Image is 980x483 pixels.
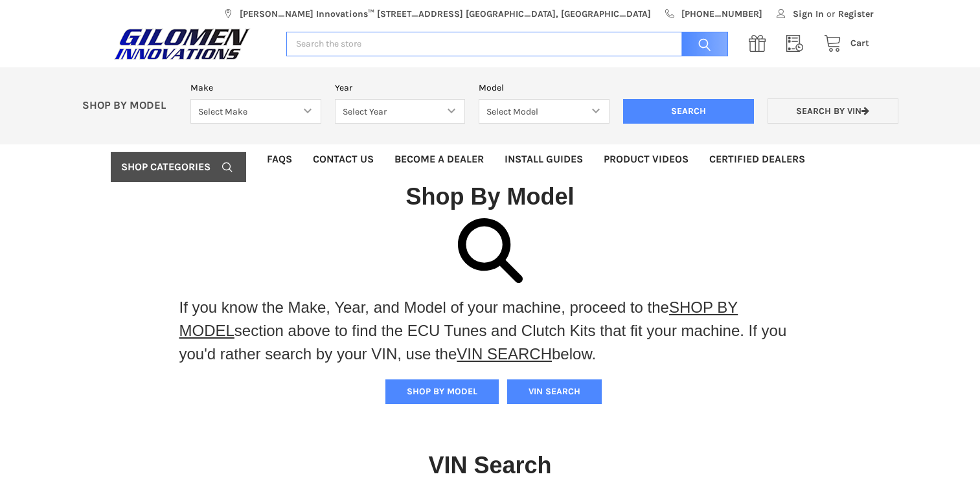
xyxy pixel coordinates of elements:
[190,81,321,95] label: Make
[111,28,273,60] a: GILOMEN INNOVATIONS
[302,144,384,174] a: Contact Us
[681,7,762,21] span: [PHONE_NUMBER]
[623,99,754,124] input: Search
[850,38,869,49] span: Cart
[385,379,499,404] button: SHOP BY MODEL
[286,32,727,57] input: Search the store
[768,98,898,124] a: Search by VIN
[494,144,593,174] a: Install Guides
[699,144,815,174] a: Certified Dealers
[793,7,824,21] span: Sign In
[817,36,869,52] a: Cart
[457,345,552,363] a: VIN SEARCH
[75,99,184,113] p: SHOP BY MODEL
[111,182,869,211] h1: Shop By Model
[593,144,699,174] a: Product Videos
[507,379,602,404] button: VIN SEARCH
[240,7,651,21] span: [PERSON_NAME] Innovations™ [STREET_ADDRESS] [GEOGRAPHIC_DATA], [GEOGRAPHIC_DATA]
[675,32,728,57] input: Search
[179,298,738,339] a: SHOP BY MODEL
[428,451,551,480] h1: VIN Search
[479,81,610,95] label: Model
[179,296,801,366] p: If you know the Make, Year, and Model of your machine, proceed to the section above to find the E...
[111,152,245,182] a: Shop Categories
[384,144,494,174] a: Become a Dealer
[111,28,253,60] img: GILOMEN INNOVATIONS
[335,81,466,95] label: Year
[256,144,302,174] a: FAQs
